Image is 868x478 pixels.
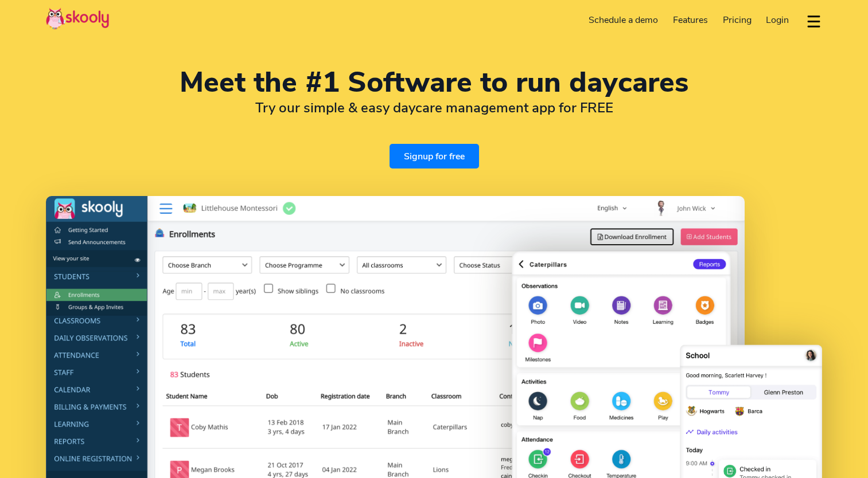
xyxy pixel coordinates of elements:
a: Pricing [715,11,759,29]
span: Login [766,14,789,26]
a: Features [665,11,715,29]
h1: Meet the #1 Software to run daycares [46,69,822,96]
a: Schedule a demo [582,11,666,29]
img: Skooly [46,7,109,30]
a: Signup for free [390,144,479,169]
h2: Try our simple & easy daycare management app for FREE [46,99,822,116]
button: dropdown menu [805,8,822,34]
a: Login [758,11,796,29]
span: Pricing [723,14,752,26]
